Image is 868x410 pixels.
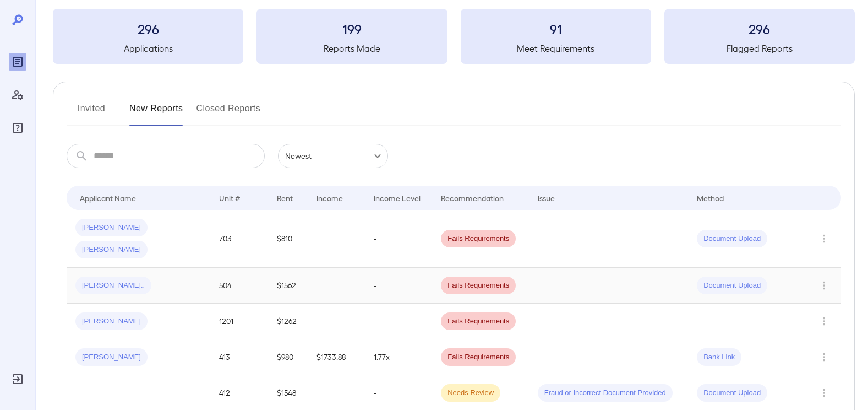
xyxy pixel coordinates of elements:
div: Log Out [9,370,26,388]
span: [PERSON_NAME] [75,245,148,255]
td: $1733.88 [308,339,365,375]
td: 703 [210,210,268,268]
span: [PERSON_NAME].. [75,280,151,291]
td: - [365,268,432,304]
div: Income [316,191,343,204]
span: Fraud or Incorrect Document Provided [538,388,673,398]
span: [PERSON_NAME] [75,352,148,363]
span: Fails Requirements [441,316,516,327]
h5: Meet Requirements [461,42,651,55]
td: 413 [210,339,268,375]
td: 504 [210,268,268,304]
span: Fails Requirements [441,280,516,291]
div: Unit # [219,191,240,204]
td: - [365,210,432,268]
span: Document Upload [697,388,767,398]
div: Income Level [374,191,421,204]
button: Row Actions [815,348,833,366]
button: Row Actions [815,230,833,247]
button: Row Actions [815,277,833,294]
button: Invited [67,100,116,126]
div: Reports [9,53,26,71]
div: Newest [278,144,388,168]
span: Document Upload [697,234,767,244]
div: Method [697,191,724,204]
h3: 296 [664,20,855,37]
div: Issue [538,191,555,204]
td: $1562 [268,268,308,304]
h3: 91 [461,20,651,37]
h3: 199 [256,20,447,37]
h5: Reports Made [256,42,447,55]
h3: 296 [53,20,243,37]
td: 1.77x [365,339,432,375]
td: $1262 [268,304,308,339]
span: Bank Link [697,352,741,363]
span: [PERSON_NAME] [75,223,148,233]
div: Manage Users [9,86,26,104]
span: [PERSON_NAME] [75,316,148,327]
h5: Flagged Reports [664,42,855,55]
summary: 296Applications199Reports Made91Meet Requirements296Flagged Reports [53,9,855,64]
h5: Applications [53,42,243,55]
div: FAQ [9,119,26,137]
span: Fails Requirements [441,234,516,244]
td: - [365,304,432,339]
span: Fails Requirements [441,352,516,363]
td: $980 [268,339,308,375]
td: $810 [268,210,308,268]
span: Needs Review [441,388,500,398]
button: New Reports [129,100,183,126]
div: Applicant Name [80,191,136,204]
button: Closed Reports [196,100,261,126]
button: Row Actions [815,384,833,402]
div: Rent [277,191,294,204]
span: Document Upload [697,280,767,291]
td: 1201 [210,304,268,339]
button: Row Actions [815,312,833,330]
div: Recommendation [441,191,504,204]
